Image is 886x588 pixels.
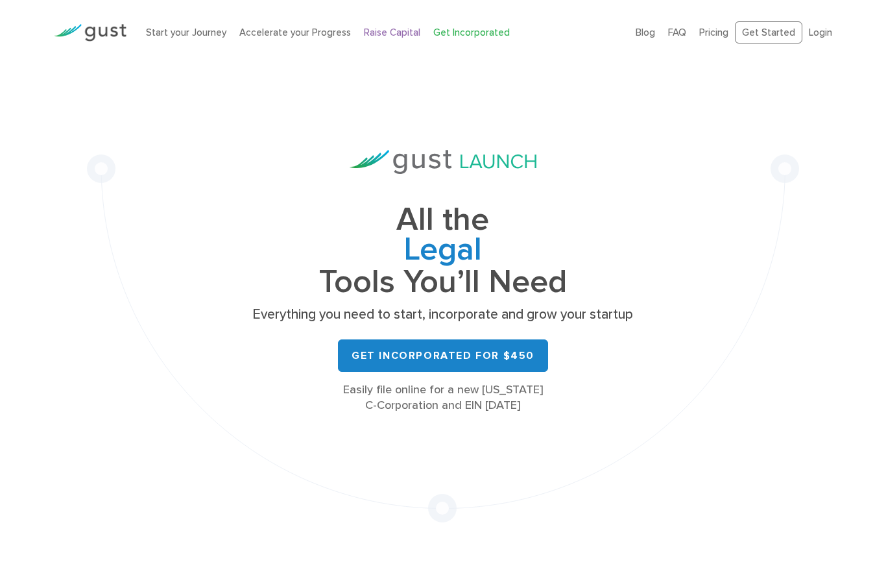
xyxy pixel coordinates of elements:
[248,306,638,324] p: Everything you need to start, incorporate and grow your startup
[636,27,655,38] a: Blog
[248,235,638,267] span: Legal
[248,382,638,413] div: Easily file online for a new [US_STATE] C-Corporation and EIN [DATE]
[350,150,536,174] img: Gust Launch Logo
[338,339,548,372] a: Get Incorporated for $450
[239,27,351,38] a: Accelerate your Progress
[809,27,832,38] a: Login
[433,27,510,38] a: Get Incorporated
[364,27,420,38] a: Raise Capital
[146,27,226,38] a: Start your Journey
[699,27,728,38] a: Pricing
[735,21,802,44] a: Get Started
[54,24,126,42] img: Gust Logo
[668,27,686,38] a: FAQ
[248,205,638,297] h1: All the Tools You’ll Need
